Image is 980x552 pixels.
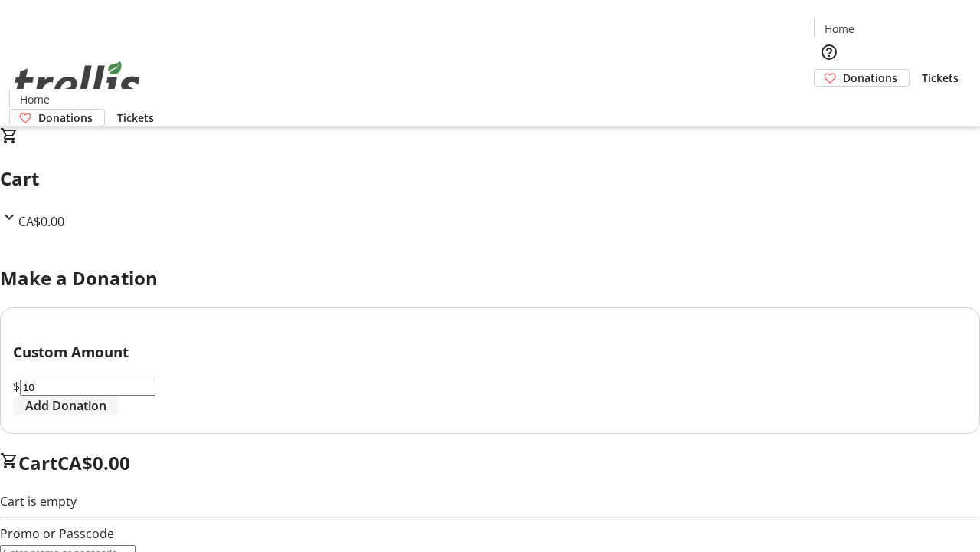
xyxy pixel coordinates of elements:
span: Home [825,21,854,37]
a: Donations [814,69,910,87]
a: Tickets [910,70,971,86]
span: Tickets [117,110,154,126]
span: CA$0.00 [18,213,64,230]
h3: Custom Amount [13,341,967,363]
span: Donations [843,70,897,86]
button: Cart [814,87,844,117]
button: Help [814,37,844,67]
button: Add Donation [13,396,119,415]
a: Home [10,91,59,107]
img: Orient E2E Organization anWVwFg3SF's Logo [9,44,145,121]
input: Donation Amount [20,379,155,396]
span: Tickets [922,70,959,86]
span: CA$0.00 [57,450,130,475]
span: Donations [38,110,93,126]
span: Add Donation [25,396,106,415]
span: $ [13,378,20,395]
a: Tickets [105,110,166,126]
a: Donations [9,109,105,127]
a: Home [815,21,864,37]
span: Home [20,91,50,107]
